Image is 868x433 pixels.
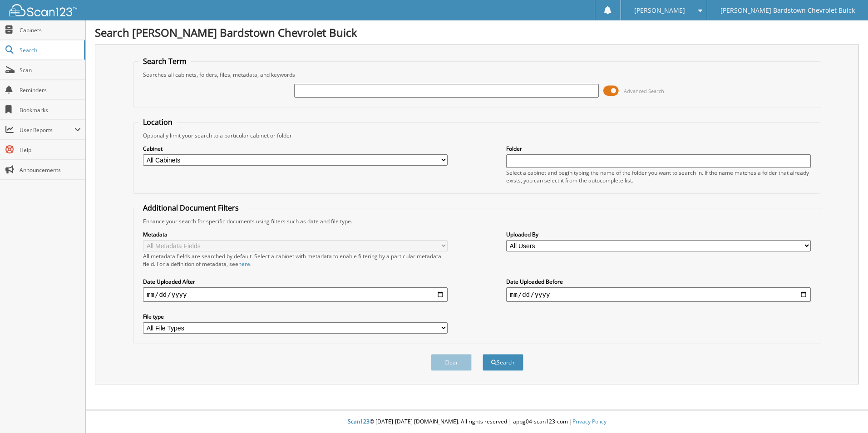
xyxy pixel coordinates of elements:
button: Search [483,354,523,371]
div: All metadata fields are searched by default. Select a cabinet with metadata to enable filtering b... [143,252,448,268]
h1: Search [PERSON_NAME] Bardstown Chevrolet Buick [95,25,859,40]
div: Select a cabinet and begin typing the name of the folder you want to search in. If the name match... [506,169,811,184]
span: Scan123 [348,418,370,425]
span: Bookmarks [20,106,81,114]
span: [PERSON_NAME] [634,8,685,13]
span: Scan [20,66,81,74]
span: [PERSON_NAME] Bardstown Chevrolet Buick [720,8,855,13]
label: Uploaded By [506,231,811,238]
legend: Additional Document Filters [138,203,243,213]
span: User Reports [20,126,74,134]
label: Date Uploaded After [143,278,448,285]
label: File type [143,313,448,320]
span: Reminders [20,86,81,94]
div: Optionally limit your search to a particular cabinet or folder [138,132,815,139]
legend: Location [138,117,177,127]
span: Help [20,146,81,154]
span: Advanced Search [624,88,664,94]
div: Searches all cabinets, folders, files, metadata, and keywords [138,71,815,79]
button: Clear [431,354,472,371]
input: start [143,287,448,302]
a: Privacy Policy [572,418,607,425]
input: end [506,287,811,302]
label: Date Uploaded Before [506,278,811,285]
a: here [238,260,250,268]
span: Search [20,46,79,54]
label: Folder [506,145,811,153]
div: Enhance your search for specific documents using filters such as date and file type. [138,217,815,225]
span: Announcements [20,166,81,174]
label: Metadata [143,231,448,238]
div: © [DATE]-[DATE] [DOMAIN_NAME]. All rights reserved | appg04-scan123-com | [86,411,868,433]
img: scan123-logo-white.svg [9,4,77,16]
span: Cabinets [20,26,81,34]
label: Cabinet [143,145,448,153]
legend: Search Term [138,56,191,66]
